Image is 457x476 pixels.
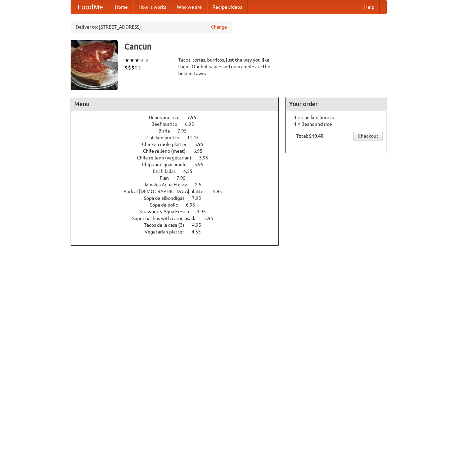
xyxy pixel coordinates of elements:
span: Super nachos with carne asada [132,216,203,221]
a: Sopa de pollo 6.95 [150,202,207,208]
a: Checkout [353,131,383,141]
span: Chile relleno (meat) [143,148,192,154]
span: Beef burrito [151,121,184,127]
a: Chile relleno (meat) 6.95 [143,148,215,154]
a: Who we are [172,0,207,14]
span: 2.5 [195,182,208,187]
li: ★ [135,57,140,64]
span: 4.55 [192,229,207,234]
a: Chicken burrito 11.45 [146,135,211,140]
div: Tacos, tortas, burritos, just the way you like them. Our hot sauce and guacamole are the best in ... [178,57,279,77]
span: Vegetarian platter [145,229,191,234]
span: Strawberry Aqua Fresca [139,209,196,214]
a: Super nachos with carne asada 5.95 [132,216,226,221]
a: Home [110,0,133,14]
li: 1 × Chicken burrito [289,114,383,121]
span: Pork al [DEMOGRAPHIC_DATA] platter [123,189,212,194]
span: 3.95 [197,209,213,214]
a: Jamaica Aqua Fresca 2.5 [144,182,214,187]
span: 5.95 [194,142,210,147]
span: Jamaica Aqua Fresca [144,182,194,187]
span: Tacos de la casa (3) [144,222,191,228]
a: Vegetarian platter 4.55 [145,229,213,234]
span: Flan [160,175,176,181]
span: 3.95 [199,155,215,160]
a: How it works [133,0,172,14]
span: 5.95 [213,189,229,194]
span: 4.55 [183,169,199,174]
b: Total: $19.40 [296,133,323,139]
a: Help [359,0,380,14]
a: Pork al [DEMOGRAPHIC_DATA] platter 5.95 [123,189,234,194]
span: 6.95 [186,202,202,208]
a: Beef burrito 6.95 [151,121,206,127]
a: Strawberry Aqua Fresca 3.95 [139,209,218,214]
span: 6.95 [185,121,201,127]
h3: Cancun [124,40,387,53]
h4: Menu [71,97,279,111]
a: Recipe videos [207,0,247,14]
span: Sopa de albondigas [144,195,191,201]
a: Sopa de albondigas 7.95 [144,195,214,201]
span: Chips and guacamole [142,162,193,167]
li: $ [138,64,141,71]
a: Tacos de la casa (3) 4.95 [144,222,214,228]
img: angular.jpg [71,40,118,90]
span: 6.95 [193,148,209,154]
a: Chips and guacamole 5.95 [142,162,216,167]
span: Beans and rice [149,115,186,120]
a: FoodMe [71,0,110,14]
a: Beans and rice 7.95 [149,115,209,120]
li: 1 × Beans and rice [289,121,383,127]
span: 7.95 [178,128,193,134]
li: ★ [129,57,135,64]
li: $ [131,64,135,71]
span: 7.95 [177,175,192,181]
span: Chicken burrito [146,135,186,140]
span: 4.95 [192,222,208,228]
h4: Your order [286,97,386,111]
span: 5.95 [194,162,210,167]
li: $ [124,64,128,71]
li: $ [128,64,131,71]
span: 5.95 [204,216,220,221]
li: $ [135,64,138,71]
a: Flan 7.95 [160,175,198,181]
li: ★ [140,57,145,64]
span: Birria [158,128,177,134]
li: ★ [124,57,129,64]
a: Birria 7.95 [158,128,199,134]
a: Change [211,24,227,30]
span: Sopa de pollo [150,202,185,208]
a: Chicken mole platter 5.95 [142,142,216,147]
div: Deliver to: [STREET_ADDRESS] [71,21,232,33]
span: Chile relleno (vegetarian) [137,155,198,160]
span: Chicken mole platter [142,142,193,147]
a: Enchiladas 4.55 [153,169,205,174]
span: 11.45 [187,135,205,140]
li: ★ [145,57,150,64]
span: Enchiladas [153,169,182,174]
span: 7.95 [187,115,203,120]
span: 7.95 [192,195,208,201]
a: Chile relleno (vegetarian) 3.95 [137,155,221,160]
